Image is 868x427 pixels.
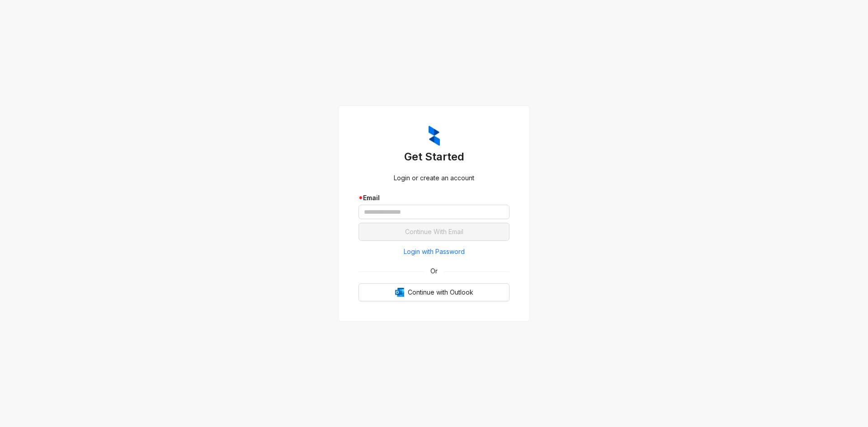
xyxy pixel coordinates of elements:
button: OutlookContinue with Outlook [359,283,509,301]
img: ZumaIcon [429,126,440,146]
div: Login or create an account [359,173,509,183]
button: Login with Password [359,244,509,259]
span: Or [424,266,444,276]
span: Continue with Outlook [408,287,473,297]
span: Login with Password [404,247,465,257]
h3: Get Started [359,150,509,164]
div: Email [359,193,509,203]
button: Continue With Email [359,223,509,241]
img: Outlook [395,288,404,297]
